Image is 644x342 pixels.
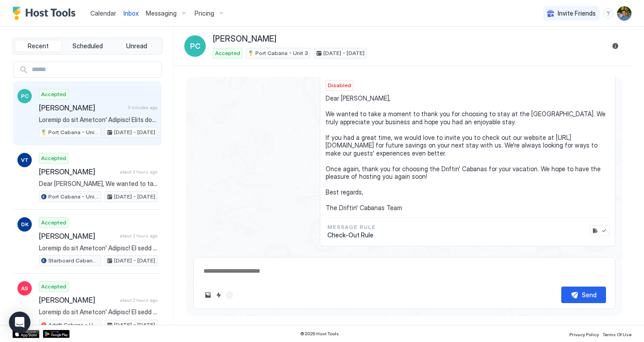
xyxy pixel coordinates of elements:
[215,49,240,57] span: Accepted
[120,233,157,239] span: about 2 hours ago
[326,94,610,212] span: Dear [PERSON_NAME], We wanted to take a moment to thank you for choosing to stay at the [GEOGRAPH...
[39,103,124,112] span: [PERSON_NAME]
[113,40,160,52] button: Unread
[558,9,596,17] span: Invite Friends
[28,62,161,77] input: Input Field
[300,331,339,337] span: © 2025 Host Tools
[602,332,631,337] span: Terms Of Use
[39,232,116,241] span: [PERSON_NAME]
[602,329,631,338] a: Terms Of Use
[114,257,155,265] span: [DATE] - [DATE]
[146,9,177,17] span: Messaging
[39,244,157,252] span: Loremip do sit Ametcon' Adipisc! El sedd eiu temporinc utl etd Magnaaliq Enimad - Mini 8 veniamqu...
[120,169,157,175] span: about 2 hours ago
[213,34,276,44] span: [PERSON_NAME]
[328,81,351,89] span: Disabled
[90,9,116,17] span: Calendar
[120,297,157,303] span: about 2 hours ago
[603,8,614,19] div: menu
[569,332,599,337] span: Privacy Policy
[39,296,116,304] span: [PERSON_NAME]
[21,156,29,164] span: VT
[195,9,214,17] span: Pricing
[9,312,30,333] div: Open Intercom Messenger
[48,193,99,201] span: Port Cabana - Unit 3
[582,290,597,300] div: Send
[128,105,157,110] span: 3 minutes ago
[41,154,66,162] span: Accepted
[39,167,116,176] span: [PERSON_NAME]
[114,128,155,136] span: [DATE] - [DATE]
[123,9,139,17] span: Inbox
[114,321,155,329] span: [DATE] - [DATE]
[600,226,609,235] button: Enable message
[41,219,66,227] span: Accepted
[190,41,200,51] span: PC
[323,49,364,57] span: [DATE] - [DATE]
[43,330,70,338] a: Google Play Store
[41,90,66,98] span: Accepted
[48,257,99,265] span: Starboard Cabana - Unit 2
[64,40,111,52] button: Scheduled
[610,41,621,51] button: Reservation information
[213,290,224,300] button: Quick reply
[39,308,157,316] span: Loremip do sit Ametcon' Adipisc! El sedd eiu temporinc utl etd Magnaa Enimad - Mini 6 veniamqu No...
[21,92,29,100] span: PC
[203,290,213,300] button: Upload image
[114,193,155,201] span: [DATE] - [DATE]
[21,284,28,292] span: AS
[13,330,39,338] a: App Store
[72,42,103,50] span: Scheduled
[591,226,600,235] button: Edit rule
[123,8,139,18] a: Inbox
[561,287,606,303] button: Send
[21,220,29,228] span: DK
[15,40,62,52] button: Recent
[569,329,599,338] a: Privacy Policy
[617,6,631,21] div: User profile
[39,180,157,188] span: Dear [PERSON_NAME], We wanted to take a moment to thank you for choosing to stay at the [GEOGRAPH...
[28,42,49,50] span: Recent
[255,49,308,57] span: Port Cabana - Unit 3
[13,7,80,20] a: Host Tools Logo
[126,42,147,50] span: Unread
[327,231,375,239] span: Check-Out Rule
[48,321,99,329] span: Adrift Cabana - Unit 6
[41,283,66,291] span: Accepted
[48,128,99,136] span: Port Cabana - Unit 3
[327,223,375,231] span: Message Rule
[90,8,116,18] a: Calendar
[13,38,162,55] div: tab-group
[39,116,157,124] span: Loremip do sit Ametcon' Adipisc! Elits doe te inci utl etdolor magn al! En adm veniamq nostrud ex...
